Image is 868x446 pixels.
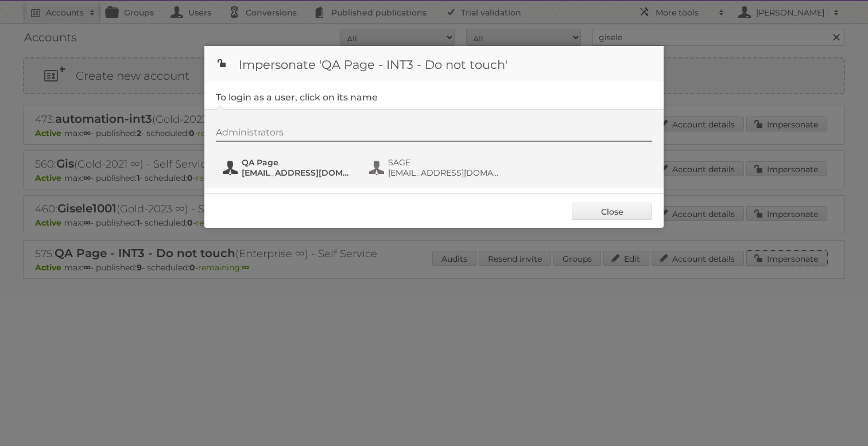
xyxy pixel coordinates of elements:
[204,46,664,80] h1: Impersonate 'QA Page - INT3 - Do not touch'
[388,157,499,168] span: SAGE
[216,127,652,142] div: Administrators
[242,168,353,178] span: [EMAIL_ADDRESS][DOMAIN_NAME]
[216,92,378,103] legend: To login as a user, click on its name
[572,203,652,220] a: Close
[222,156,356,179] button: QA Page [EMAIL_ADDRESS][DOMAIN_NAME]
[388,168,499,178] span: [EMAIL_ADDRESS][DOMAIN_NAME]
[242,157,353,168] span: QA Page
[368,156,503,179] button: SAGE [EMAIL_ADDRESS][DOMAIN_NAME]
